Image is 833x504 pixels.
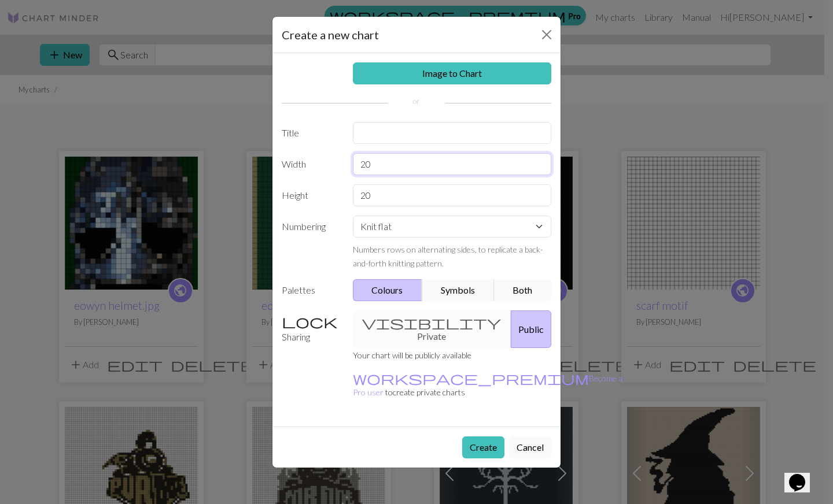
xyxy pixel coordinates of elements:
[422,279,495,301] button: Symbols
[353,370,589,386] span: workspace_premium
[353,373,622,397] a: Become a Pro user
[353,62,552,84] a: Image to Chart
[494,279,552,301] button: Both
[275,310,346,348] label: Sharing
[353,350,471,360] small: Your chart will be publicly available
[511,310,551,348] button: Public
[784,458,821,492] iframe: chat widget
[353,244,543,268] small: Numbers rows on alternating sides, to replicate a back-and-forth knitting pattern.
[537,25,556,44] button: Close
[275,153,346,175] label: Width
[282,26,379,43] h5: Create a new chart
[275,279,346,301] label: Palettes
[462,436,504,458] button: Create
[353,279,423,301] button: Colours
[275,122,346,144] label: Title
[275,184,346,206] label: Height
[353,373,622,397] small: to create private charts
[275,216,346,270] label: Numbering
[509,436,551,458] button: Cancel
